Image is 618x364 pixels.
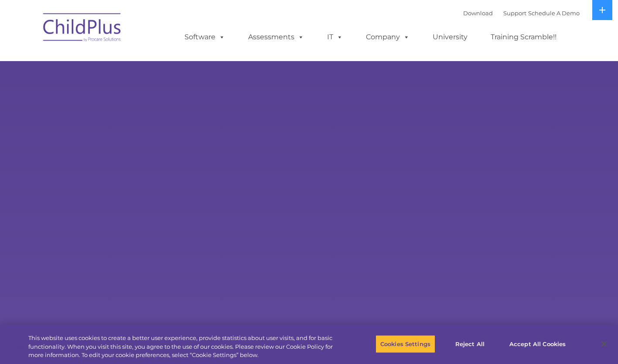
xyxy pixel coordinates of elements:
button: Close [594,334,614,354]
button: Accept All Cookies [505,335,570,353]
a: Schedule A Demo [528,10,580,17]
button: Reject All [443,335,497,353]
a: Assessments [239,28,313,46]
a: Software [176,28,234,46]
div: This website uses cookies to create a better user experience, provide statistics about user visit... [28,334,340,360]
a: IT [318,28,352,46]
a: Support [503,10,526,17]
a: University [424,28,476,46]
button: Cookies Settings [376,335,435,353]
img: ChildPlus by Procare Solutions [39,7,126,51]
a: Download [463,10,493,17]
a: Company [357,28,418,46]
font: | [463,10,580,17]
a: Training Scramble!! [482,28,565,46]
